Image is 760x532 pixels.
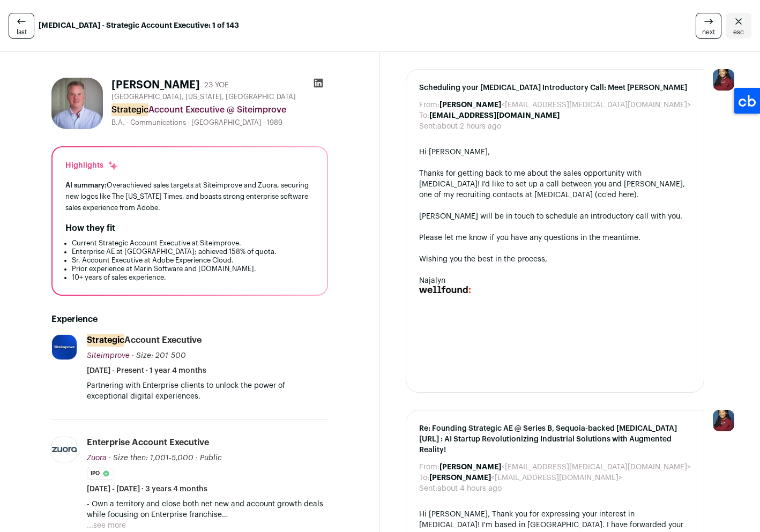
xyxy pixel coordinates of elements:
dt: Sent: [419,121,437,132]
li: Enterprise AE at [GEOGRAPHIC_DATA]; achieved 158% of quota. [72,248,314,256]
a: Close [726,13,751,39]
dt: Sent: [419,483,437,494]
li: IPO [87,468,114,479]
li: Current Strategic Account Executive at Siteimprove. [72,239,314,248]
p: Partnering with Enterprise clients to unlock the power of exceptional digital experiences. [87,380,328,402]
span: [DATE] - [DATE] · 3 years 4 months [87,484,207,494]
li: 10+ years of sales experience. [72,273,314,282]
a: next [696,13,721,39]
img: 5124ab203bf5156032c138e3baa913728dcbf81092af559f04821df24bbc1ae7.jpg [52,335,77,359]
div: Highlights [65,160,118,171]
div: Thanks for getting back to me about the sales opportunity with [MEDICAL_DATA]! I'd like to set up... [419,168,691,200]
span: esc [733,28,744,36]
span: Siteimprove [87,352,130,359]
img: 0b6e622e927a98285d58da92b98f6e2a7fcc403095856880bb1822596157c3d0.jpg [52,447,77,452]
mark: Strategic [87,334,124,347]
span: next [702,28,715,36]
dt: From: [419,462,439,473]
div: Najalyn [419,275,691,286]
b: [PERSON_NAME] [429,474,491,482]
dt: To: [419,473,429,483]
span: · Size then: 1,001-5,000 [109,454,193,462]
span: · [196,453,198,463]
b: [PERSON_NAME] [439,463,501,471]
dd: <[EMAIL_ADDRESS][MEDICAL_DATA][DOMAIN_NAME]> [439,100,691,110]
span: last [17,28,27,36]
p: - Own a territory and close both net new and account growth deals while focusing on Enterprise fr... [87,499,328,520]
li: Prior experience at Marin Software and [DOMAIN_NAME]. [72,265,314,273]
dt: From: [419,100,439,110]
span: · Size: 201-500 [132,352,186,359]
span: [GEOGRAPHIC_DATA], [US_STATE], [GEOGRAPHIC_DATA] [111,93,296,101]
span: Re: Founding Strategic AE @ Series B, Sequoia-backed [MEDICAL_DATA][URL] : AI Startup Revolutioni... [419,423,691,455]
img: AIorK4ziixVLQe6g-dttVrJMIUHTGNv_8MtukE5G0Q2VuGHf1IWjwJPblICcmp1kEDRJ1_SuxGZs8AY [419,286,471,293]
div: Wishing you the best in the process, [419,254,691,265]
div: B.A. - Communications - [GEOGRAPHIC_DATA] - 1989 [111,118,328,127]
strong: [MEDICAL_DATA] - Strategic Account Executive: 1 of 143 [39,20,239,31]
b: [EMAIL_ADDRESS][DOMAIN_NAME] [429,112,560,119]
img: 10010497-medium_jpg [713,69,734,91]
div: 23 YOE [204,80,229,91]
dd: <[EMAIL_ADDRESS][DOMAIN_NAME]> [429,473,622,483]
dd: <[EMAIL_ADDRESS][MEDICAL_DATA][DOMAIN_NAME]> [439,462,691,473]
span: Zuora [87,454,107,462]
button: ...see more [87,520,126,531]
div: Please let me know if you have any questions in the meantime. [419,233,691,243]
span: Scheduling your [MEDICAL_DATA] Introductory Call: Meet [PERSON_NAME] [419,83,691,93]
b: [PERSON_NAME] [439,101,501,109]
mark: Strategic [111,103,148,116]
div: Overachieved sales targets at Siteimprove and Zuora, securing new logos like The [US_STATE] Times... [65,179,314,213]
dd: about 2 hours ago [437,121,501,132]
h2: How they fit [65,222,115,235]
h1: [PERSON_NAME] [111,78,200,93]
span: Public [200,454,222,462]
span: AI summary: [65,182,107,189]
img: a450728f90b786d7e5929a4cf6f9a3ff2deddcabd408512446b212fe689e609a [51,78,103,129]
div: Account Executive [87,334,202,346]
a: last [9,13,34,39]
dt: To: [419,110,429,121]
div: Account Executive @ Siteimprove [111,103,328,116]
img: 10010497-medium_jpg [713,410,734,431]
div: [PERSON_NAME] will be in touch to schedule an introductory call with you. [419,211,691,222]
span: [DATE] - Present · 1 year 4 months [87,365,206,376]
li: Sr. Account Executive at Adobe Experience Cloud. [72,256,314,265]
h2: Experience [51,313,328,326]
dd: about 4 hours ago [437,483,502,494]
div: Enterprise Account Executive [87,437,209,448]
div: Hi [PERSON_NAME], [419,147,691,158]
